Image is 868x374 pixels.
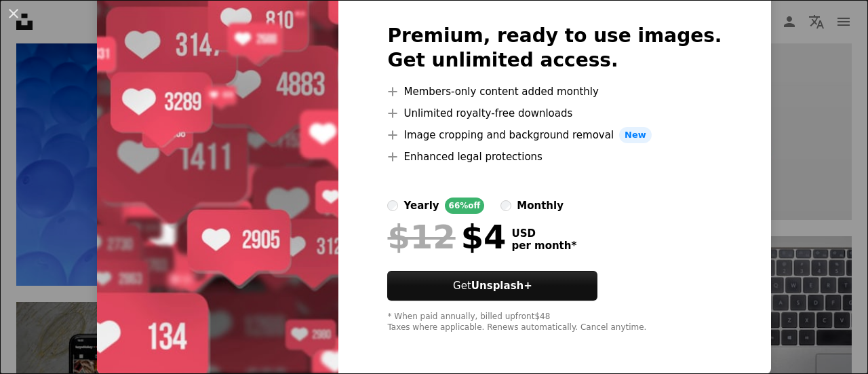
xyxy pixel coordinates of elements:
[403,198,439,214] div: yearly
[445,198,485,214] div: 66% off
[511,240,576,252] span: per month *
[387,219,506,255] div: $4
[517,198,564,214] div: monthly
[387,312,722,333] div: * When paid annually, billed upfront $48 Taxes where applicable. Renews automatically. Cancel any...
[387,127,722,143] li: Image cropping and background removal
[511,227,576,240] span: USD
[387,200,398,211] input: yearly66%off
[387,105,722,121] li: Unlimited royalty-free downloads
[619,127,652,143] span: New
[500,200,511,211] input: monthly
[387,149,722,165] li: Enhanced legal protections
[387,271,597,301] button: GetUnsplash+
[387,83,722,100] li: Members-only content added monthly
[387,219,455,255] span: $12
[471,280,532,292] strong: Unsplash+
[387,24,722,73] h2: Premium, ready to use images. Get unlimited access.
